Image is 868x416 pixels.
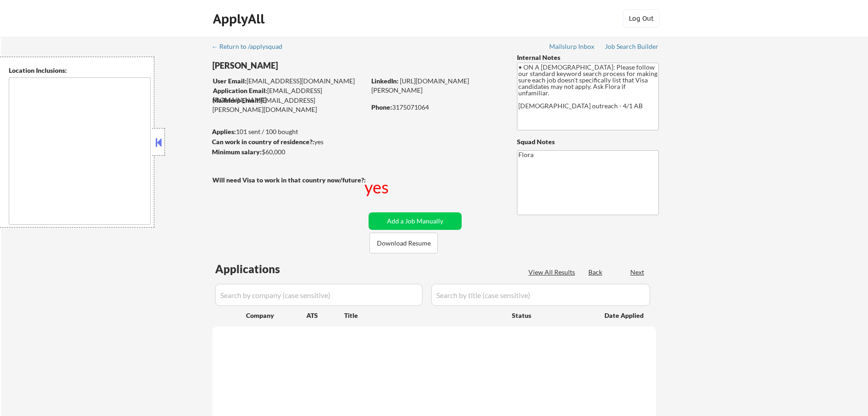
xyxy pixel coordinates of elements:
[588,268,603,277] div: Back
[215,284,422,306] input: Search by company (case sensitive)
[212,147,365,157] div: $60,000
[212,148,262,156] strong: Minimum salary:
[212,96,365,114] div: [EMAIL_ADDRESS][PERSON_NAME][DOMAIN_NAME]
[213,87,267,94] strong: Application Email:
[371,103,502,112] div: 3175071064
[364,176,391,199] div: yes
[630,268,645,277] div: Next
[528,268,578,277] div: View All Results
[306,311,344,320] div: ATS
[211,43,291,50] div: ← Return to /applysquad
[212,127,365,136] div: 101 sent / 100 bought
[215,264,306,275] div: Applications
[211,43,291,52] a: ← Return to /applysquad
[212,128,236,135] strong: Applies:
[344,311,503,320] div: Title
[623,9,660,28] button: Log Out
[512,307,591,323] div: Status
[213,86,365,104] div: [EMAIL_ADDRESS][DOMAIN_NAME]
[212,96,260,104] strong: Mailslurp Email:
[246,311,306,320] div: Company
[212,138,314,146] strong: Can work in country of residence?:
[212,137,363,146] div: yes
[213,77,246,85] strong: User Email:
[371,103,392,111] strong: Phone:
[431,284,650,306] input: Search by title (case sensitive)
[517,137,659,146] div: Squad Notes
[9,66,151,75] div: Location Inclusions:
[212,176,366,184] strong: Will need Visa to work in that country now/future?:
[371,77,469,94] a: [URL][DOMAIN_NAME][PERSON_NAME]
[369,233,438,253] button: Download Resume
[605,43,659,50] div: Job Search Builder
[213,11,267,27] div: ApplyAll
[604,311,645,320] div: Date Applied
[549,43,595,50] div: Mailslurp Inbox
[549,43,595,52] a: Mailslurp Inbox
[371,77,399,85] strong: LinkedIn:
[213,76,365,86] div: [EMAIL_ADDRESS][DOMAIN_NAME]
[517,53,659,62] div: Internal Notes
[212,60,402,71] div: [PERSON_NAME]
[369,212,462,230] button: Add a Job Manually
